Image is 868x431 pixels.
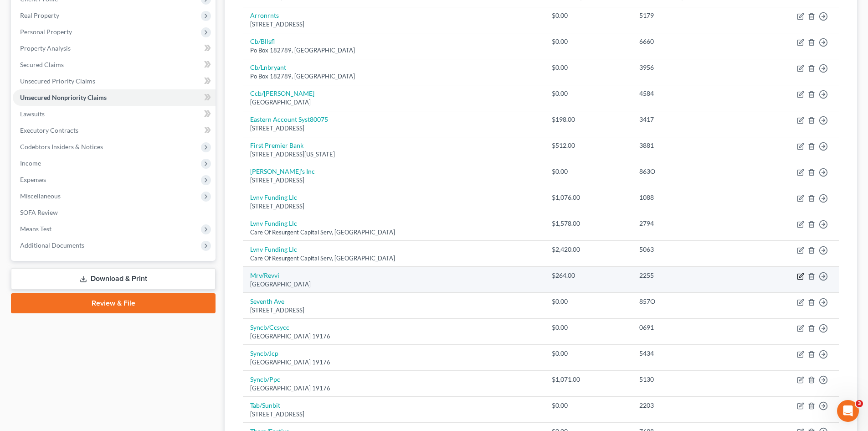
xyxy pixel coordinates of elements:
div: Po Box 182789, [GEOGRAPHIC_DATA] [250,72,537,81]
div: $0.00 [552,401,625,410]
div: 0691 [639,323,738,332]
div: $512.00 [552,141,625,150]
span: Codebtors Insiders & Notices [20,143,103,151]
div: [GEOGRAPHIC_DATA] 19176 [250,332,537,341]
a: Secured Claims [13,57,216,73]
a: Ccb/[PERSON_NAME] [250,89,314,97]
div: 2794 [639,219,738,228]
div: Care Of Resurgent Capital Serv, [GEOGRAPHIC_DATA] [250,254,537,263]
a: Property Analysis [13,40,216,57]
div: Po Box 182789, [GEOGRAPHIC_DATA] [250,46,537,55]
span: Real Property [20,11,59,19]
div: $0.00 [552,37,625,46]
span: Secured Claims [20,61,64,68]
div: [STREET_ADDRESS] [250,202,537,211]
span: 3 [856,400,863,407]
div: [STREET_ADDRESS] [250,124,537,133]
span: Unsecured Nonpriority Claims [20,93,107,101]
div: 857O [639,297,738,306]
a: Lvnv Funding Llc [250,193,297,201]
span: Personal Property [20,28,72,36]
div: [GEOGRAPHIC_DATA] [250,280,537,289]
a: Lawsuits [13,106,216,122]
div: $0.00 [552,323,625,332]
div: $2,420.00 [552,245,625,254]
div: $0.00 [552,297,625,306]
a: Download & Print [11,268,216,290]
div: $264.00 [552,271,625,280]
div: [GEOGRAPHIC_DATA] 19176 [250,358,537,367]
span: Miscellaneous [20,192,61,200]
div: [STREET_ADDRESS] [250,306,537,315]
div: 3417 [639,115,738,124]
div: 5130 [639,375,738,384]
a: SOFA Review [13,204,216,221]
a: Eastern Account Syst80075 [250,115,328,123]
div: $0.00 [552,89,625,98]
div: [STREET_ADDRESS] [250,410,537,419]
a: Syncb/Ccsycc [250,323,289,331]
span: Executory Contracts [20,126,78,134]
div: 6660 [639,37,738,46]
div: $0.00 [552,63,625,72]
span: Lawsuits [20,110,45,118]
div: 4584 [639,89,738,98]
a: Mrv/Revvi [250,271,279,279]
a: Seventh Ave [250,297,284,305]
div: [GEOGRAPHIC_DATA] [250,98,537,107]
div: 1088 [639,193,738,202]
div: $0.00 [552,349,625,358]
span: Property Analysis [20,44,71,52]
span: Unsecured Priority Claims [20,77,95,85]
a: First Premier Bank [250,141,303,149]
div: 2203 [639,401,738,410]
div: $1,071.00 [552,375,625,384]
div: 5434 [639,349,738,358]
div: 3956 [639,63,738,72]
span: Means Test [20,225,51,233]
div: [STREET_ADDRESS][US_STATE] [250,150,537,159]
iframe: Intercom live chat [837,400,859,422]
div: 863O [639,167,738,176]
span: Expenses [20,176,46,183]
a: Lvnv Funding Llc [250,245,297,253]
span: Additional Documents [20,241,84,249]
div: $198.00 [552,115,625,124]
div: 3881 [639,141,738,150]
a: Tab/Sunbit [250,401,280,409]
div: [GEOGRAPHIC_DATA] 19176 [250,384,537,393]
div: $1,076.00 [552,193,625,202]
div: $0.00 [552,167,625,176]
div: 5063 [639,245,738,254]
a: [PERSON_NAME]'s Inc [250,167,315,175]
a: Executory Contracts [13,122,216,139]
a: Review & File [11,293,216,313]
div: Care Of Resurgent Capital Serv, [GEOGRAPHIC_DATA] [250,228,537,237]
div: 2255 [639,271,738,280]
a: Cb/Bllsfl [250,37,275,45]
a: Arronrnts [250,11,279,19]
div: $1,578.00 [552,219,625,228]
a: Syncb/Ppc [250,375,280,383]
span: Income [20,159,41,167]
a: Syncb/Jcp [250,349,278,357]
div: [STREET_ADDRESS] [250,20,537,29]
div: $0.00 [552,11,625,20]
a: Lvnv Funding Llc [250,219,297,227]
div: [STREET_ADDRESS] [250,176,537,185]
span: SOFA Review [20,208,58,216]
div: 5179 [639,11,738,20]
a: Cb/Lnbryant [250,63,286,71]
a: Unsecured Priority Claims [13,73,216,89]
a: Unsecured Nonpriority Claims [13,89,216,106]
